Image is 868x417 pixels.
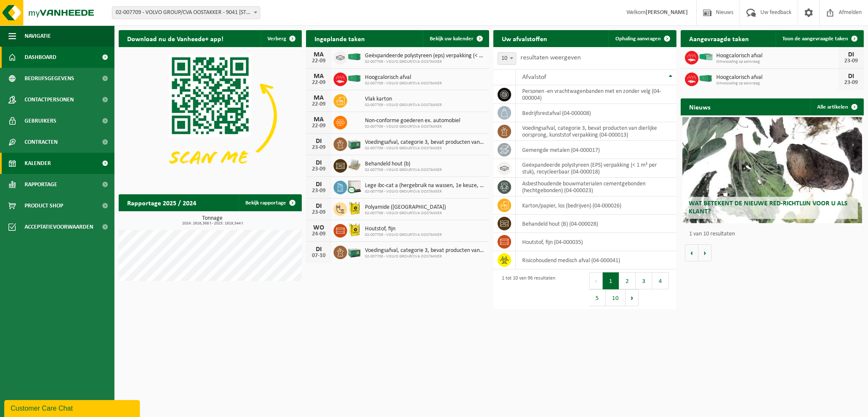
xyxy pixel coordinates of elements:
[310,231,327,237] div: 24-09
[365,96,442,103] span: Vlak karton
[619,272,636,289] button: 2
[310,101,327,107] div: 22-09
[365,146,485,151] span: 02-007709 - VOLVO GROUP/CVA OOSTAKKER
[310,160,327,166] div: DI
[365,103,442,108] span: 02-007709 - VOLVO GROUP/CVA OOSTAKKER
[347,75,362,82] img: HK-XC-40-GN-00
[310,73,327,80] div: MA
[498,53,516,64] span: 10
[347,244,362,259] img: PB-LB-0680-HPE-GN-01
[365,182,485,189] span: Lege ibc-cat a (hergebruik na wassen, 1e keuze, als nieuw)
[119,30,232,47] h2: Download nu de Vanheede+ app!
[365,118,460,124] span: Non-conforme goederen ex. automobiel
[123,215,302,226] h3: Tonnage
[365,254,485,259] span: 02-007709 - VOLVO GROUP/CVA OOSTAKKER
[615,36,661,42] span: Ophaling aanvragen
[520,54,581,61] label: resultaten weergeven
[698,53,713,61] img: HK-XP-30-GN-00
[365,247,485,254] span: Voedingsafval, categorie 3, bevat producten van dierlijke oorsprong, kunststof v...
[310,138,327,145] div: DI
[310,58,327,64] div: 22-09
[123,221,302,226] span: 2024: 2616,368 t - 2025: 1819,544 t
[516,141,676,159] td: gemengde metalen (04-000017)
[365,168,442,173] span: 02-007709 - VOLVO GROUP/CVA OOSTAKKER
[516,104,676,122] td: bedrijfsrestafval (04-000008)
[776,30,863,47] a: Toon de aangevraagde taken
[310,210,327,215] div: 23-09
[365,74,442,81] span: Hoogcalorisch afval
[498,271,555,307] div: 1 tot 10 van 96 resultaten
[25,110,56,132] span: Gebruikers
[239,194,301,211] a: Bekijk rapportage
[310,188,327,194] div: 23-09
[698,244,712,261] button: Volgende
[310,224,327,231] div: WO
[310,145,327,151] div: 23-09
[119,47,302,185] img: Download de VHEPlus App
[698,75,713,82] img: HK-XC-40-GN-00
[689,231,860,237] p: 1 van 10 resultaten
[589,289,606,306] button: 5
[365,211,446,216] span: 02-007709 - VOLVO GROUP/CVA OOSTAKKER
[25,195,63,216] span: Product Shop
[310,166,327,172] div: 23-09
[310,80,327,86] div: 22-09
[261,30,301,47] button: Verberg
[347,136,362,151] img: PB-LB-0680-HPE-GN-01
[365,81,442,86] span: 02-007709 - VOLVO GROUP/CVA OOSTAKKER
[843,73,860,80] div: DI
[112,6,260,19] span: 02-007709 - VOLVO GROUP/CVA OOSTAKKER - 9041 OOSTAKKER, SMALLEHEERWEG 31
[347,201,362,215] img: LP-BB-01000-PPR-11
[310,253,327,259] div: 07-10
[716,81,838,86] span: Omwisseling op aanvraag
[626,289,639,306] button: Next
[516,159,676,178] td: geëxpandeerde polystyreen (EPS) verpakking (< 1 m² per stuk), recycleerbaar (04-000018)
[603,272,619,289] button: 1
[493,30,556,47] h2: Uw afvalstoffen
[498,52,516,65] span: 10
[365,204,446,211] span: Polyamide ([GEOGRAPHIC_DATA])
[347,179,362,194] img: PB-IC-CU
[689,200,848,215] span: Wat betekent de nieuwe RED-richtlijn voor u als klant?
[522,74,546,81] span: Afvalstof
[606,289,626,306] button: 10
[310,181,327,188] div: DI
[652,272,669,289] button: 4
[310,51,327,58] div: MA
[609,30,676,47] a: Ophaling aanvragen
[347,223,362,237] img: LP-BB-01000-PPR-11
[25,68,74,89] span: Bedrijfsgegevens
[843,80,860,86] div: 23-09
[25,132,58,153] span: Contracten
[516,122,676,141] td: voedingsafval, categorie 3, bevat producten van dierlijke oorsprong, kunststof verpakking (04-000...
[430,36,473,42] span: Bekijk uw kalender
[716,74,838,81] span: Hoogcalorisch afval
[267,36,286,42] span: Verberg
[119,194,205,211] h2: Rapportage 2025 / 2024
[516,215,676,233] td: behandeld hout (B) (04-000028)
[25,25,51,47] span: Navigatie
[25,47,56,68] span: Dashboard
[365,139,485,146] span: Voedingsafval, categorie 3, bevat producten van dierlijke oorsprong, kunststof v...
[843,51,860,58] div: DI
[681,98,719,115] h2: Nieuws
[310,246,327,253] div: DI
[716,59,838,64] span: Omwisseling op aanvraag
[636,272,652,289] button: 3
[365,53,485,59] span: Geëxpandeerde polystyreen (eps) verpakking (< 1 m² per stuk), recycleerbaar
[516,251,676,269] td: risicohoudend medisch afval (04-000041)
[682,117,862,223] a: Wat betekent de nieuwe RED-richtlijn voor u als klant?
[310,95,327,101] div: MA
[516,196,676,215] td: karton/papier, los (bedrijven) (04-000026)
[645,9,688,16] strong: [PERSON_NAME]
[25,174,57,195] span: Rapportage
[685,244,698,261] button: Vorige
[347,158,362,172] img: LP-PA-00000-WDN-11
[25,89,74,110] span: Contactpersonen
[782,36,848,42] span: Toon de aangevraagde taken
[589,272,603,289] button: Previous
[25,153,51,174] span: Kalender
[516,178,676,196] td: asbesthoudende bouwmaterialen cementgebonden (hechtgebonden) (04-000023)
[810,98,863,115] a: Alle artikelen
